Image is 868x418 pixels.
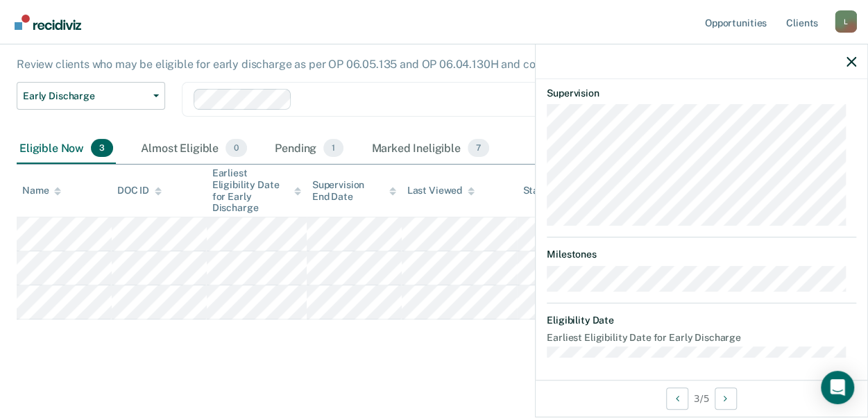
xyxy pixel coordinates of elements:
[117,185,162,197] div: DOC ID
[22,185,61,197] div: Name
[23,90,148,102] span: Early Discharge
[468,139,489,157] span: 7
[225,139,247,157] span: 0
[536,380,867,417] div: 3 / 5
[323,139,343,157] span: 1
[17,133,116,164] div: Eligible Now
[715,387,737,410] button: Next Opportunity
[547,315,856,326] dt: Eligibility Date
[547,332,856,344] dt: Earliest Eligibility Date for Early Discharge
[666,387,688,410] button: Previous Opportunity
[272,133,346,164] div: Pending
[138,133,250,164] div: Almost Eligible
[368,133,492,164] div: Marked Ineligible
[407,185,475,197] div: Last Viewed
[547,249,856,260] dt: Milestones
[547,87,856,99] dt: Supervision
[91,139,113,157] span: 3
[835,10,857,33] div: L
[15,15,81,30] img: Recidiviz
[821,371,854,404] div: Open Intercom Messenger
[835,10,857,33] button: Profile dropdown button
[522,185,552,197] div: Status
[312,179,396,203] div: Supervision End Date
[212,167,301,214] div: Earliest Eligibility Date for Early Discharge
